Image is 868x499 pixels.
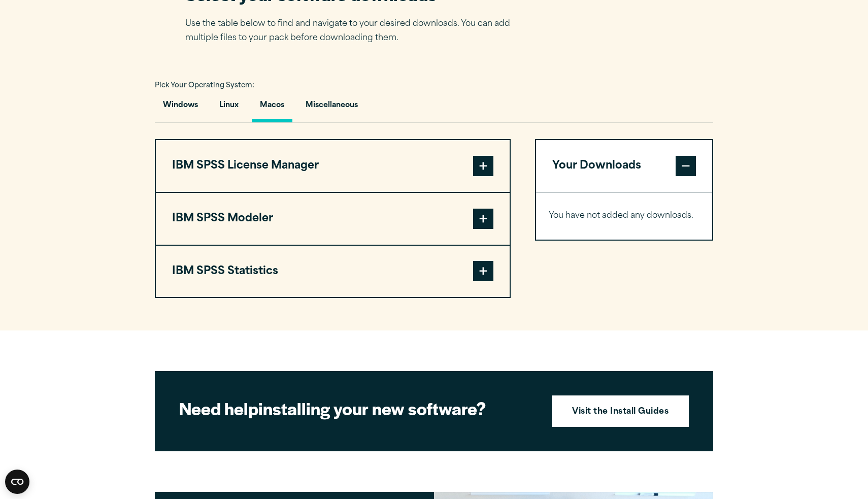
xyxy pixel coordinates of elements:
[179,396,258,420] strong: Need help
[211,93,247,122] button: Linux
[5,470,29,494] button: Open CMP widget
[156,140,510,192] button: IBM SPSS License Manager
[156,246,510,297] button: IBM SPSS Statistics
[552,395,689,427] a: Visit the Install Guides
[185,17,525,46] p: Use the table below to find and navigate to your desired downloads. You can add multiple files to...
[572,406,669,419] strong: Visit the Install Guides
[549,209,699,223] p: You have not added any downloads.
[155,93,206,122] button: Windows
[536,192,712,240] div: Your Downloads
[536,140,712,192] button: Your Downloads
[179,397,535,420] h2: installing your new software?
[252,93,292,122] button: Macos
[155,82,254,89] span: Pick Your Operating System:
[297,93,366,122] button: Miscellaneous
[156,193,510,245] button: IBM SPSS Modeler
